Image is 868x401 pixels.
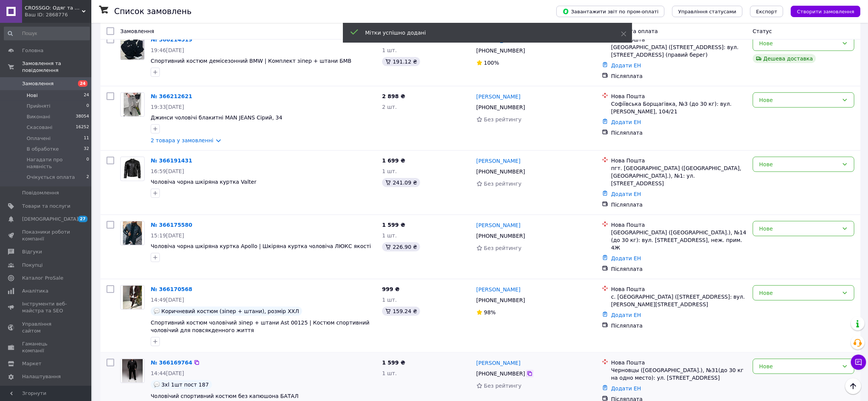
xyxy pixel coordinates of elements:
div: Черновцы ([GEOGRAPHIC_DATA].), №31(до 30 кг на одно место): ул. [STREET_ADDRESS] [611,366,747,382]
img: Фото товару [122,359,142,383]
span: 16:59[DATE] [151,168,184,174]
a: Джинси чоловічі блакитні MAN JEANS Сірий, 34 [151,115,282,121]
a: № 366191431 [151,158,192,164]
a: Чоловічий спортивний костюм без капюшона БАТАЛ [151,393,299,399]
span: [PHONE_NUMBER] [476,371,525,377]
span: 1 699 ₴ [382,158,405,164]
a: [PERSON_NAME] [476,221,521,229]
span: 0 [86,156,89,170]
span: 24 [84,92,89,99]
div: Нова Пошта [611,92,747,100]
span: 24 [78,80,88,87]
span: В обработке [27,146,59,153]
button: Створити замовлення [791,6,860,17]
span: 2 898 ₴ [382,93,405,99]
div: 226.90 ₴ [382,242,420,251]
span: 1 шт. [382,168,397,174]
a: Фото товару [120,359,145,383]
a: Фото товару [120,221,145,245]
span: [DEMOGRAPHIC_DATA] [22,216,78,223]
a: Фото товару [120,157,145,181]
a: Фото товару [120,285,145,310]
span: Управління статусами [678,9,736,14]
div: Нова Пошта [611,221,747,229]
span: Без рейтингу [484,383,522,389]
span: 100% [484,60,499,66]
span: Замовлення [120,28,154,34]
div: [GEOGRAPHIC_DATA] ([STREET_ADDRESS]: вул. [STREET_ADDRESS] (правий берег) [611,43,747,59]
div: Нова Пошта [611,285,747,293]
button: Чат з покупцем [851,355,866,370]
span: 1 шт. [382,232,397,239]
span: Товари та послуги [22,203,70,210]
a: Додати ЕН [611,119,641,125]
span: Відгуки [22,248,42,255]
span: 19:46[DATE] [151,47,184,53]
a: Спортивний костюм чоловічий зіпер + штани Ast 00125 | Костюм спортивний чоловічий для повсякденно... [151,320,369,333]
div: Нове [759,96,839,104]
span: 1 шт. [382,297,397,303]
span: 3xl 1шт пост 187 [161,382,209,388]
span: Показники роботи компанії [22,229,70,242]
span: Коричневий костюм (зіпер + штани), розмір ХХЛ [161,308,299,314]
span: Маркет [22,360,41,367]
span: Без рейтингу [484,116,522,123]
span: Без рейтингу [484,181,522,187]
span: [PHONE_NUMBER] [476,169,525,175]
span: Нагадати про наявність [27,156,86,170]
a: [PERSON_NAME] [476,286,521,293]
a: Чоловіча чорна шкіряна куртка Apollo | Шкіряна куртка чоловіча ЛЮКС якості [151,243,371,249]
span: Каталог ProSale [22,275,63,282]
img: Фото товару [123,221,142,245]
span: Виконані [27,113,50,120]
a: № 366170568 [151,286,192,292]
a: № 366169764 [151,360,192,366]
a: Створити замовлення [783,8,860,14]
span: 1 шт. [382,370,397,376]
span: Налаштування [22,373,61,380]
a: Фото товару [120,92,145,117]
span: 11 [84,135,89,142]
img: :speech_balloon: [154,382,160,388]
span: 14:44[DATE] [151,370,184,376]
div: Ваш ID: 2868776 [25,11,91,18]
div: 191.12 ₴ [382,57,420,66]
a: [PERSON_NAME] [476,93,521,100]
a: № 366214519 [151,37,192,43]
span: 19:33[DATE] [151,104,184,110]
span: 32 [84,146,89,153]
span: Замовлення та повідомлення [22,60,91,74]
div: 159.24 ₴ [382,307,420,316]
a: № 366212621 [151,93,192,99]
span: 14:49[DATE] [151,297,184,303]
span: 98% [484,309,496,315]
span: Без рейтингу [484,245,522,251]
span: 1 599 ₴ [382,360,405,366]
div: Мітки успішно додані [365,29,602,37]
span: 16252 [76,124,89,131]
span: 2 [86,174,89,181]
div: 241.09 ₴ [382,178,420,187]
span: Скасовані [27,124,53,131]
div: Післяплата [611,201,747,208]
button: Наверх [845,378,861,394]
span: 38054 [76,113,89,120]
span: [PHONE_NUMBER] [476,104,525,110]
div: Післяплата [611,129,747,137]
span: [PHONE_NUMBER] [476,48,525,54]
a: 2 товара у замовленні [151,137,213,143]
div: Післяплата [611,265,747,273]
a: Додати ЕН [611,62,641,68]
span: Повідомлення [22,189,59,196]
img: Фото товару [124,93,142,116]
div: Післяплата [611,322,747,329]
button: Завантажити звіт по пром-оплаті [556,6,664,17]
a: Спортивний костюм демісезонний BMW | Комплект зіпер + штани БМВ [151,58,352,64]
div: Нова Пошта [611,36,747,43]
img: Фото товару [123,286,142,309]
span: Аналітика [22,288,48,294]
div: Нове [759,39,839,48]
